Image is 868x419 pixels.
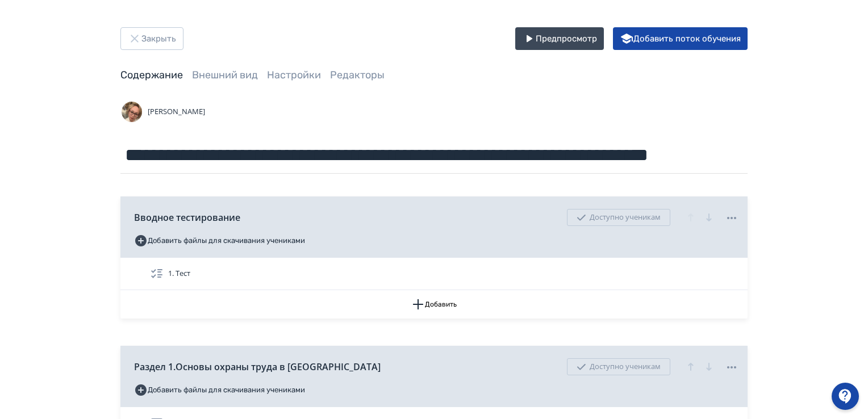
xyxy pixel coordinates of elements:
span: Раздел 1.Основы охраны труда в [GEOGRAPHIC_DATA] [134,360,381,374]
button: Добавить файлы для скачивания учениками [134,381,305,399]
div: Доступно ученикам [567,209,670,226]
button: Добавить поток обучения [613,27,748,50]
div: 1. Тест [120,258,748,290]
button: Добавить файлы для скачивания учениками [134,232,305,250]
button: Добавить [120,290,748,319]
span: Вводное тестирование [134,211,240,224]
span: 1. Тест [168,268,190,279]
span: [PERSON_NAME] [148,106,205,118]
a: Настройки [267,69,321,81]
a: Редакторы [330,69,385,81]
button: Закрыть [120,27,183,50]
a: Содержание [120,69,183,81]
div: Доступно ученикам [567,358,670,375]
button: Предпросмотр [515,27,604,50]
img: Avatar [120,100,143,123]
a: Внешний вид [192,69,258,81]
